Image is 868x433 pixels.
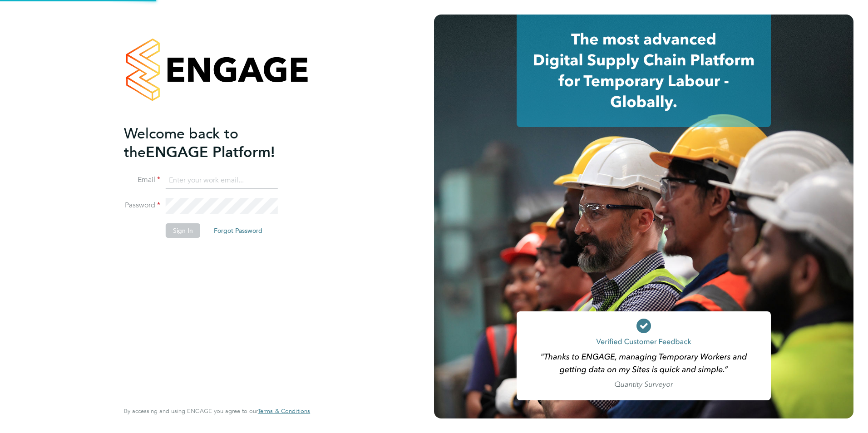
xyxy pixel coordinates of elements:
button: Forgot Password [207,223,270,238]
a: Terms & Conditions [258,408,310,415]
button: Sign In [166,223,200,238]
h2: ENGAGE Platform! [124,124,301,162]
input: Enter your work email... [166,172,278,189]
span: Welcome back to the [124,125,238,161]
span: By accessing and using ENGAGE you agree to our [124,407,310,415]
label: Password [124,201,160,210]
label: Email [124,175,160,185]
